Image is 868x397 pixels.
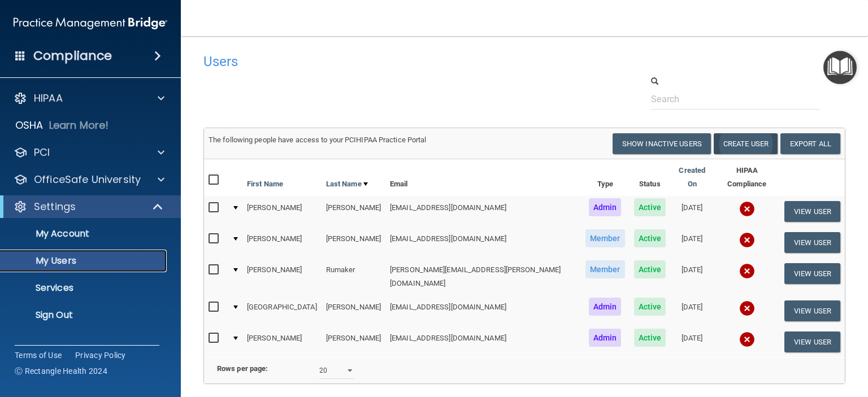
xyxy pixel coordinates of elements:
span: Active [634,229,666,247]
td: [DATE] [670,227,714,258]
span: Active [634,329,666,347]
td: [PERSON_NAME] [322,227,385,258]
td: [PERSON_NAME] [242,258,322,295]
span: Admin [589,329,622,347]
p: My Account [7,228,162,239]
td: [PERSON_NAME] [242,326,322,357]
img: cross.ca9f0e7f.svg [739,331,755,347]
img: cross.ca9f0e7f.svg [739,300,755,316]
a: HIPAA [14,91,164,105]
a: Terms of Use [15,350,62,361]
th: HIPAA Compliance [714,159,780,196]
p: HIPAA [34,91,63,105]
td: [DATE] [670,196,714,227]
p: Sign Out [7,309,162,321]
span: Ⓒ Rectangle Health 2024 [15,365,107,377]
td: [EMAIL_ADDRESS][DOMAIN_NAME] [385,326,581,357]
button: Create User [714,133,778,154]
p: OfficeSafe University [34,173,141,186]
a: PCI [14,146,164,159]
button: View User [784,201,840,222]
button: View User [784,232,840,253]
td: [PERSON_NAME] [322,196,385,227]
span: Active [634,298,666,316]
a: Created On [675,164,709,191]
h4: Users [203,54,571,69]
td: [DATE] [670,326,714,357]
td: [PERSON_NAME] [322,326,385,357]
a: Last Name [326,177,368,191]
input: Search [651,89,820,110]
td: [PERSON_NAME] [242,196,322,227]
a: Export All [780,133,840,154]
h4: Compliance [33,48,112,64]
p: My Users [7,255,162,267]
a: Settings [14,200,164,213]
b: Rows per page: [217,364,268,373]
a: Privacy Policy [75,350,126,361]
td: Rumaker [322,258,385,295]
td: [EMAIL_ADDRESS][DOMAIN_NAME] [385,196,581,227]
p: PCI [34,146,50,159]
td: [DATE] [670,295,714,326]
img: PMB logo [14,12,167,34]
span: Member [585,229,625,247]
span: Admin [589,298,622,316]
p: OSHA [15,119,44,132]
img: cross.ca9f0e7f.svg [739,232,755,248]
th: Status [630,159,671,196]
td: [DATE] [670,258,714,295]
span: Active [634,198,666,216]
td: [PERSON_NAME] [242,227,322,258]
button: Open Resource Center [823,51,857,84]
span: Admin [589,198,622,216]
p: Learn More! [49,119,109,132]
button: View User [784,263,840,284]
a: First Name [247,177,283,191]
img: cross.ca9f0e7f.svg [739,263,755,279]
button: View User [784,331,840,352]
th: Type [581,159,630,196]
a: OfficeSafe University [14,173,164,186]
td: [PERSON_NAME] [322,295,385,326]
p: Services [7,282,162,294]
span: Member [585,260,625,278]
p: Settings [34,200,76,213]
img: cross.ca9f0e7f.svg [739,201,755,217]
td: [PERSON_NAME][EMAIL_ADDRESS][PERSON_NAME][DOMAIN_NAME] [385,258,581,295]
span: The following people have access to your PCIHIPAA Practice Portal [209,136,427,144]
td: [EMAIL_ADDRESS][DOMAIN_NAME] [385,295,581,326]
span: Active [634,260,666,278]
th: Email [385,159,581,196]
button: Show Inactive Users [613,133,711,154]
button: View User [784,300,840,321]
td: [EMAIL_ADDRESS][DOMAIN_NAME] [385,227,581,258]
td: [GEOGRAPHIC_DATA] [242,295,322,326]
